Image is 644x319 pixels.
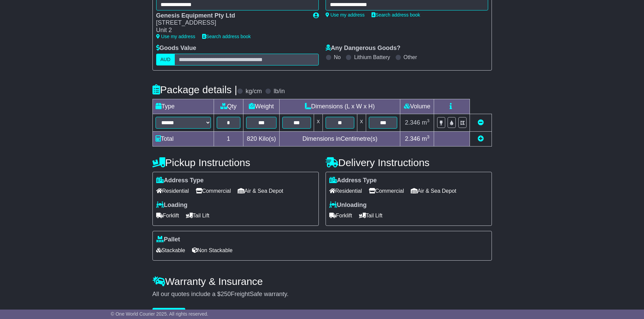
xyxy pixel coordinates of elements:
a: Use my address [156,34,195,39]
label: Address Type [156,177,204,184]
label: Other [404,54,417,60]
td: x [357,114,366,131]
td: Qty [214,99,243,114]
span: m [422,135,430,142]
span: m [422,119,430,126]
span: Residential [156,186,189,196]
span: 2.346 [405,119,420,126]
span: Air & Sea Depot [411,186,456,196]
a: Add new item [478,135,484,142]
td: Type [152,99,214,114]
span: Commercial [369,186,404,196]
a: Search address book [202,34,251,39]
span: 2.346 [405,135,420,142]
td: Total [152,131,214,146]
label: kg/cm [245,88,262,95]
sup: 3 [427,134,430,139]
label: Pallet [156,236,180,243]
span: Non Stackable [192,245,233,256]
label: Loading [156,202,188,209]
a: Search address book [372,12,420,18]
span: Residential [329,186,362,196]
a: Use my address [326,12,365,18]
span: Commercial [196,186,231,196]
h4: Package details | [152,84,237,95]
label: Goods Value [156,45,196,52]
td: Weight [243,99,280,114]
label: Lithium Battery [354,54,390,60]
span: Tail Lift [186,210,210,221]
label: lb/in [273,88,285,95]
div: All our quotes include a $ FreightSafe warranty. [152,291,492,298]
label: Address Type [329,177,377,184]
label: AUD [156,54,175,65]
span: 250 [221,291,231,297]
h4: Warranty & Insurance [152,276,492,287]
td: x [314,114,323,131]
h4: Pickup Instructions [152,157,319,168]
td: 1 [214,131,243,146]
div: Genesis Equipment Pty Ltd [156,12,306,20]
td: Dimensions in Centimetre(s) [280,131,400,146]
span: Forklift [329,210,352,221]
td: Dimensions (L x W x H) [280,99,400,114]
span: 820 [247,135,257,142]
label: Any Dangerous Goods? [326,45,401,52]
span: Stackable [156,245,185,256]
a: Remove this item [478,119,484,126]
sup: 3 [427,118,430,123]
label: No [334,54,341,60]
h4: Delivery Instructions [326,157,492,168]
td: Volume [400,99,434,114]
span: Air & Sea Depot [238,186,283,196]
div: Unit 2 [156,27,306,34]
span: Tail Lift [359,210,383,221]
div: [STREET_ADDRESS] [156,19,306,27]
label: Unloading [329,202,367,209]
span: Forklift [156,210,179,221]
span: © One World Courier 2025. All rights reserved. [111,311,209,317]
td: Kilo(s) [243,131,280,146]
